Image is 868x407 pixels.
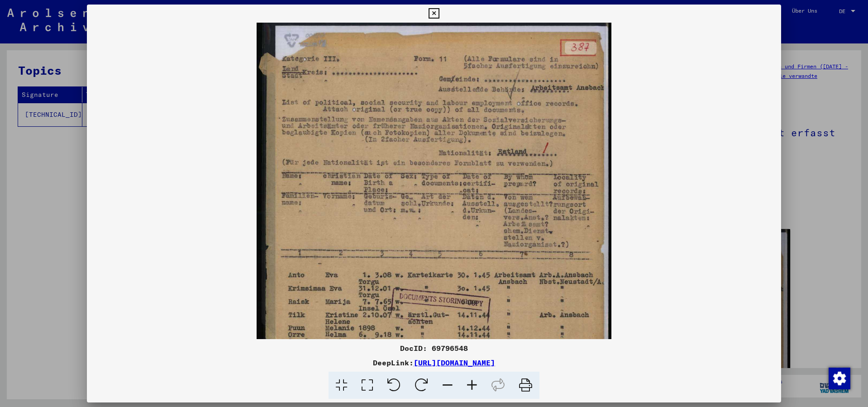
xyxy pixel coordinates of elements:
[414,358,495,367] a: [URL][DOMAIN_NAME]
[87,357,781,368] div: DeepLink:
[828,367,850,389] div: Zustimmung ändern
[87,343,781,354] div: DocID: 69796548
[829,368,850,389] img: Zustimmung ändern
